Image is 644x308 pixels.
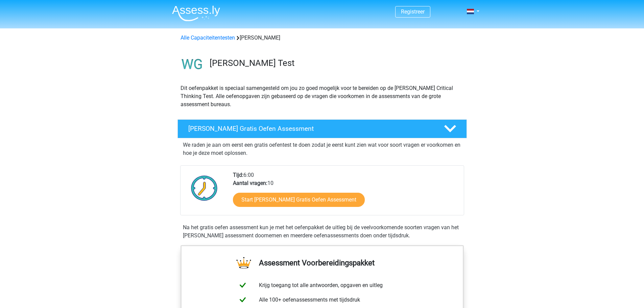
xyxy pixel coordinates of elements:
a: Alle Capaciteitentesten [181,34,235,41]
a: Registreer [401,8,425,15]
div: 6:00 10 [228,171,463,215]
a: [PERSON_NAME] Gratis Oefen Assessment [175,119,470,138]
a: Start [PERSON_NAME] Gratis Oefen Assessment [233,193,365,207]
p: We raden je aan om eerst een gratis oefentest te doen zodat je eerst kunt zien wat voor soort vra... [183,141,461,157]
img: Klok [187,171,221,205]
div: [PERSON_NAME] [178,34,467,42]
b: Aantal vragen: [233,180,267,186]
img: watson glaser [178,50,207,79]
p: Dit oefenpakket is speciaal samengesteld om jou zo goed mogelijk voor te bereiden op de [PERSON_N... [181,84,464,109]
b: Tijd: [233,172,243,178]
h3: [PERSON_NAME] Test [210,58,461,68]
div: Na het gratis oefen assessment kun je met het oefenpakket de uitleg bij de veelvoorkomende soorte... [180,223,464,240]
h4: [PERSON_NAME] Gratis Oefen Assessment [188,125,433,133]
img: Assessly [172,5,220,21]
